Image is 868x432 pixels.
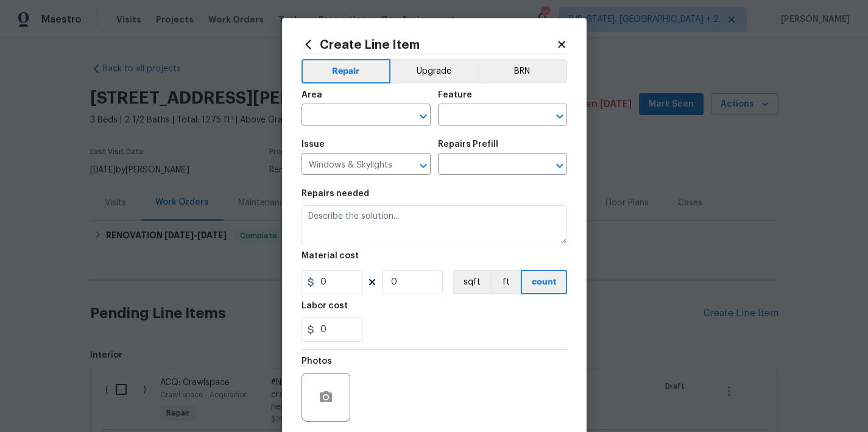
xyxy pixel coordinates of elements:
[302,91,322,99] h5: Area
[302,59,391,83] button: Repair
[453,270,490,294] button: sqft
[390,59,478,83] button: Upgrade
[302,357,332,366] h5: Photos
[302,140,325,149] h5: Issue
[415,157,432,174] button: Open
[302,302,348,310] h5: Labor cost
[438,91,472,99] h5: Feature
[438,140,498,149] h5: Repairs Prefill
[415,108,432,125] button: Open
[478,59,567,83] button: BRN
[551,108,568,125] button: Open
[551,157,568,174] button: Open
[302,38,556,51] h2: Create Line Item
[490,270,521,294] button: ft
[302,189,369,198] h5: Repairs needed
[302,252,359,260] h5: Material cost
[521,270,567,294] button: count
